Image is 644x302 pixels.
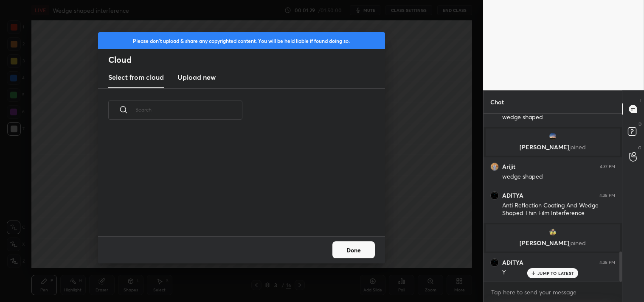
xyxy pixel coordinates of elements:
[502,259,523,266] h6: ADITYA
[490,191,499,200] img: bde10656d1744d9b9034738fe9c34cd0.jpg
[491,144,615,151] p: [PERSON_NAME]
[332,241,375,258] button: Done
[548,228,557,236] img: 026962b205b144fa9124ba648bcb9170.jpg
[502,113,615,122] div: wedge shaped
[638,145,641,151] p: G
[484,114,622,282] div: grid
[599,260,615,265] div: 4:38 PM
[639,97,641,103] p: T
[502,192,523,199] h6: ADITYA
[569,239,586,247] span: joined
[135,92,242,128] input: Search
[98,32,385,49] div: Please don't upload & share any copyrighted content. You will be held liable if found doing so.
[502,163,515,171] h6: Arijit
[537,271,574,276] p: JUMP TO LATEST
[502,201,615,218] div: Anti Reflection Coating And Wedge Shaped Thin Film Interference
[638,121,641,127] p: D
[484,91,511,113] p: Chat
[599,193,615,198] div: 4:38 PM
[600,164,615,169] div: 4:37 PM
[490,162,499,171] img: 3d4964b274b94e5db57dc520b20037b7.jpg
[491,240,615,246] p: [PERSON_NAME]
[569,143,586,151] span: joined
[548,132,557,140] img: 3
[108,54,385,65] h2: Cloud
[177,72,216,82] h3: Upload new
[502,268,615,277] div: Y
[490,258,499,267] img: bde10656d1744d9b9034738fe9c34cd0.jpg
[502,173,615,181] div: wedge shaped
[108,72,164,82] h3: Select from cloud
